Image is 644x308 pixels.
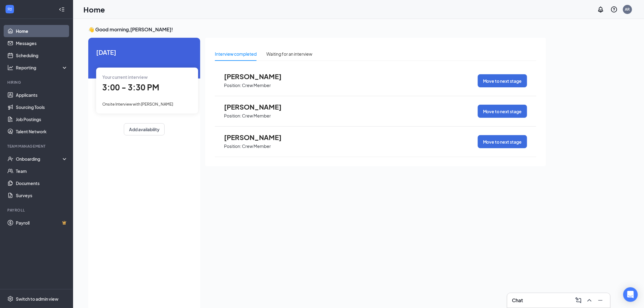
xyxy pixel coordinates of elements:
[478,74,527,87] button: Move to next stage
[16,217,68,229] a: PayrollCrown
[16,189,68,201] a: Surveys
[215,51,257,57] div: Interview completed
[224,103,291,111] span: [PERSON_NAME]
[478,135,527,148] button: Move to next stage
[512,297,523,304] h3: Chat
[224,82,241,88] p: Position:
[16,65,68,71] div: Reporting
[7,156,13,162] svg: UserCheck
[102,74,148,80] span: Your current interview
[625,7,630,12] div: AR
[16,37,68,49] a: Messages
[597,6,604,13] svg: Notifications
[88,26,546,33] h3: 👋 Good morning, [PERSON_NAME] !
[242,113,271,119] p: Crew Member
[16,177,68,189] a: Documents
[575,297,582,304] svg: ComposeMessage
[7,65,13,71] svg: Analysis
[242,143,271,149] p: Crew Member
[16,49,68,61] a: Scheduling
[224,113,241,119] p: Position:
[16,156,63,162] div: Onboarding
[16,125,68,138] a: Talent Network
[7,80,67,85] div: Hiring
[83,4,105,15] h1: Home
[224,72,291,80] span: [PERSON_NAME]
[7,6,13,12] svg: WorkstreamLogo
[266,51,312,57] div: Waiting for an interview
[611,6,618,13] svg: QuestionInfo
[242,82,271,88] p: Crew Member
[224,143,241,149] p: Position:
[16,296,58,302] div: Switch to admin view
[16,25,68,37] a: Home
[7,296,13,302] svg: Settings
[586,297,593,304] svg: ChevronUp
[102,102,173,107] span: Onsite Interview with [PERSON_NAME]
[7,208,67,213] div: Payroll
[16,113,68,125] a: Job Postings
[102,82,159,92] span: 3:00 - 3:30 PM
[96,47,192,57] span: [DATE]
[16,101,68,113] a: Sourcing Tools
[7,144,67,149] div: Team Management
[574,296,583,305] button: ComposeMessage
[16,89,68,101] a: Applicants
[16,165,68,177] a: Team
[224,133,291,141] span: [PERSON_NAME]
[124,123,165,135] button: Add availability
[478,105,527,118] button: Move to next stage
[596,296,605,305] button: Minimize
[585,296,594,305] button: ChevronUp
[623,287,638,302] div: Open Intercom Messenger
[597,297,604,304] svg: Minimize
[59,6,65,12] svg: Collapse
